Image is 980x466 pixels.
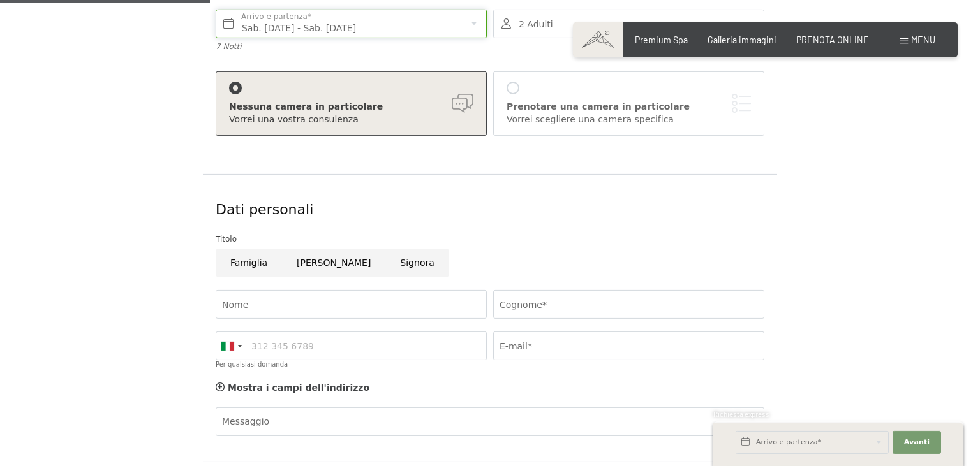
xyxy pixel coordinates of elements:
[216,361,288,368] label: Per qualsiasi domanda
[507,113,751,126] div: Vorrei scegliere una camera specifica
[229,113,473,126] div: Vorrei una vostra consulenza
[216,331,487,360] input: 312 345 6789
[507,101,751,113] div: Prenotare una camera in particolare
[229,101,473,113] div: Nessuna camera in particolare
[228,382,369,393] span: Mostra i campi dell'indirizzo
[216,233,764,245] div: Titolo
[911,34,935,45] span: Menu
[216,200,764,220] div: Dati personali
[216,41,487,52] div: 7 Notti
[796,34,869,45] a: PRENOTA ONLINE
[635,34,688,45] a: Premium Spa
[904,437,930,448] span: Avanti
[216,332,246,360] div: Italy (Italia): +39
[708,34,776,45] a: Galleria immagini
[713,410,769,418] span: Richiesta express
[893,431,941,454] button: Avanti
